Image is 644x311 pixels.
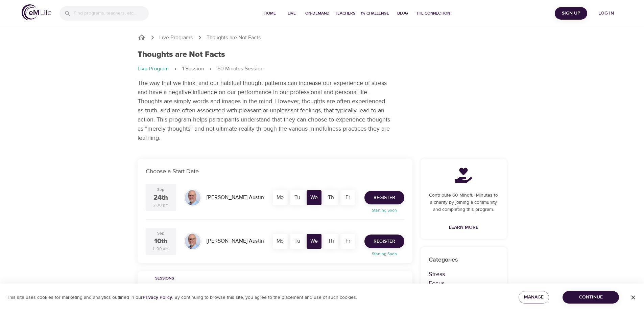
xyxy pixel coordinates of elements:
[262,10,278,17] span: Home
[340,190,355,205] div: Fr
[360,207,408,213] p: Starting Soon
[568,293,614,302] span: Continue
[340,234,355,249] div: Fr
[284,10,300,17] span: Live
[364,235,404,248] button: Register
[364,191,404,204] button: Register
[593,9,620,18] span: Log in
[555,7,587,20] button: Sign Up
[22,4,51,20] img: logo
[449,223,478,232] span: Learn More
[307,234,321,249] div: We
[157,230,164,236] div: Sep
[374,237,395,246] span: Register
[429,279,499,288] p: Focus
[143,294,172,301] a: Privacy Policy
[290,190,305,205] div: Tu
[395,10,411,17] span: Blog
[207,34,261,42] p: Thoughts are Not Facts
[361,10,389,17] span: 1% Challenge
[305,10,330,17] span: On-Demand
[204,235,266,248] div: [PERSON_NAME] Austin
[273,190,288,205] div: Mo
[416,10,450,17] span: The Connection
[557,9,585,18] span: Sign Up
[146,167,404,176] p: Choose a Start Date
[74,6,149,21] input: Find programs, teachers, etc...
[138,79,391,142] p: The way that we think, and our habitual thought patterns can increase our experience of stress an...
[563,291,619,304] button: Continue
[324,190,338,205] div: Th
[153,193,168,203] div: 24th
[138,50,225,60] h1: Thoughts are Not Facts
[524,293,544,302] span: Manage
[159,34,193,42] a: Live Programs
[360,251,408,257] p: Starting Soon
[374,194,395,202] span: Register
[138,65,507,73] nav: breadcrumb
[138,34,507,42] nav: breadcrumb
[138,65,169,73] p: Live Program
[429,255,499,264] p: Categories
[429,192,499,213] p: Contribute 60 Mindful Minutes to a charity by joining a community and completing this program.
[519,291,549,304] button: Manage
[307,190,321,205] div: We
[217,65,263,73] p: 60 Minutes Session
[153,246,169,252] div: 11:00 am
[429,270,499,279] p: Stress
[290,234,305,249] div: Tu
[446,221,481,234] a: Learn More
[324,234,338,249] div: Th
[204,191,266,204] div: [PERSON_NAME] Austin
[335,10,355,17] span: Teachers
[273,234,288,249] div: Mo
[142,275,188,282] span: Sessions
[154,237,168,246] div: 10th
[157,187,164,193] div: Sep
[182,65,204,73] p: 1 Session
[590,7,622,20] button: Log in
[153,202,169,208] div: 2:00 pm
